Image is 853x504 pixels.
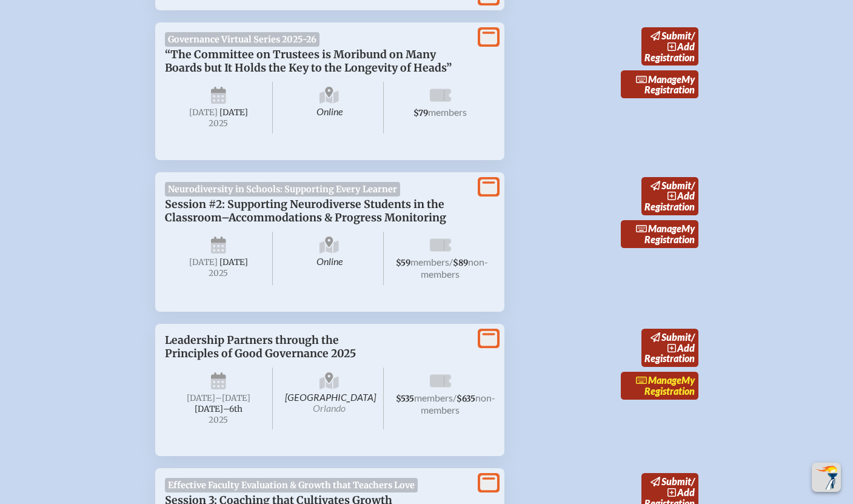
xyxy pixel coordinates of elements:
span: $79 [413,108,428,118]
span: [DATE] [189,257,218,267]
a: submit/addRegistration [641,27,698,66]
span: / [453,392,457,403]
span: add [677,190,695,201]
a: ManageMy Registration [621,220,698,248]
span: Orlando [313,402,346,414]
span: add [677,41,695,52]
span: members [410,256,449,267]
span: members [428,106,467,118]
span: $635 [457,394,475,404]
span: [DATE] [219,107,248,118]
span: add [677,342,695,354]
span: $89 [453,258,468,268]
span: 2025 [175,269,263,278]
span: Manage [636,374,681,386]
span: / [691,180,695,191]
span: $59 [396,258,410,268]
a: ManageMy Registration [621,70,698,98]
span: Effective Faculty Evaluation & Growth that Teachers Love [165,478,418,492]
span: [DATE] [187,393,215,403]
span: –[DATE] [215,393,250,403]
span: / [449,256,453,267]
span: Neurodiversity in Schools: Supporting Every Learner [165,182,401,197]
a: submit/addRegistration [641,177,698,215]
span: non-members [421,392,495,415]
span: add [677,486,695,498]
p: Leadership Partners through the Principles of Good Governance 2025 [165,334,470,360]
span: Online [275,82,384,133]
span: Manage [636,73,681,85]
span: / [691,30,695,41]
span: 2025 [175,415,263,425]
p: Session #2: Supporting Neurodiverse Students in the Classroom–Accommodations & Progress Monitoring [165,198,470,224]
span: [GEOGRAPHIC_DATA] [275,368,384,430]
span: non-members [421,256,488,280]
a: ManageMy Registration [621,372,698,400]
a: submit/addRegistration [641,329,698,367]
span: submit [661,180,691,191]
span: members [414,392,453,403]
span: 2025 [175,119,263,128]
span: submit [661,30,691,41]
span: / [691,331,695,343]
span: submit [661,475,691,487]
p: “The Committee on Trustees is Moribund on Many Boards but It Holds the Key to the Longevity of He... [165,48,470,75]
span: Governance Virtual Series 2025-26 [165,32,320,47]
span: Online [275,232,384,285]
span: [DATE] [189,107,218,118]
span: / [691,475,695,487]
span: [DATE]–⁠6th [195,404,243,414]
span: $535 [396,394,414,404]
img: To the top [814,465,838,489]
span: Manage [636,223,681,234]
button: Scroll Top [812,463,841,492]
span: [DATE] [219,257,248,267]
span: submit [661,331,691,343]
